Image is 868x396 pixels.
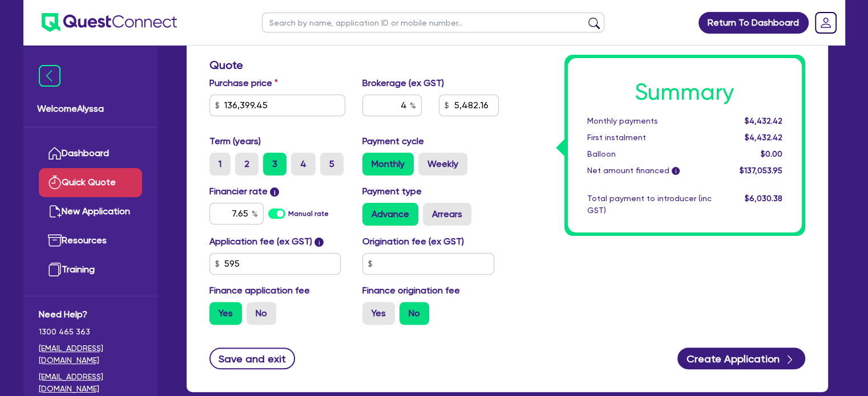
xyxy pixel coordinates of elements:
[320,153,344,175] label: 5
[362,153,414,175] label: Monthly
[314,238,324,247] span: i
[362,76,444,90] label: Brokerage (ex GST)
[37,102,144,116] span: Welcome Alyssa
[39,139,142,168] a: Dashboard
[48,263,62,276] img: training
[209,284,310,297] label: Finance application fee
[362,203,418,226] label: Advance
[263,153,286,175] label: 3
[291,153,316,175] label: 4
[39,197,142,226] a: New Application
[39,168,142,197] a: Quick Quote
[42,13,177,32] img: quest-connect-logo-blue
[39,308,142,321] span: Need Help?
[423,203,471,226] label: Arrears
[39,342,142,366] a: [EMAIL_ADDRESS][DOMAIN_NAME]
[48,234,62,247] img: resources
[39,371,142,395] a: [EMAIL_ADDRESS][DOMAIN_NAME]
[39,226,142,255] a: Resources
[399,302,429,325] label: No
[262,13,604,32] input: Search by name, application ID or mobile number...
[362,185,422,198] label: Payment type
[579,115,720,127] div: Monthly payments
[587,79,782,106] h1: Summary
[579,148,720,160] div: Balloon
[209,302,242,325] label: Yes
[48,175,62,189] img: quick-quote
[247,302,276,325] label: No
[209,76,278,90] label: Purchase price
[362,284,460,297] label: Finance origination fee
[209,348,296,369] button: Save and exit
[744,133,782,142] span: $4,432.42
[744,194,782,203] span: $6,030.38
[209,185,280,198] label: Financier rate
[39,65,60,87] img: icon-menu-close
[235,153,259,175] label: 2
[744,116,782,125] span: $4,432.42
[579,193,720,217] div: Total payment to introducer (inc GST)
[209,153,231,175] label: 1
[811,8,841,38] a: Dropdown toggle
[362,235,464,248] label: Origination fee (ex GST)
[739,166,782,175] span: $137,053.95
[39,326,142,338] span: 1300 465 363
[48,205,62,218] img: new-application
[209,134,261,148] label: Term (years)
[579,132,720,144] div: First instalment
[699,12,809,34] a: Return To Dashboard
[579,165,720,177] div: Net amount financed
[270,187,279,197] span: i
[39,255,142,284] a: Training
[677,348,805,369] button: Create Application
[362,302,395,325] label: Yes
[362,134,424,148] label: Payment cycle
[209,58,499,72] h3: Quote
[288,209,329,219] label: Manual rate
[672,168,680,175] span: i
[209,235,312,248] label: Application fee (ex GST)
[418,153,467,175] label: Weekly
[760,149,782,158] span: $0.00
